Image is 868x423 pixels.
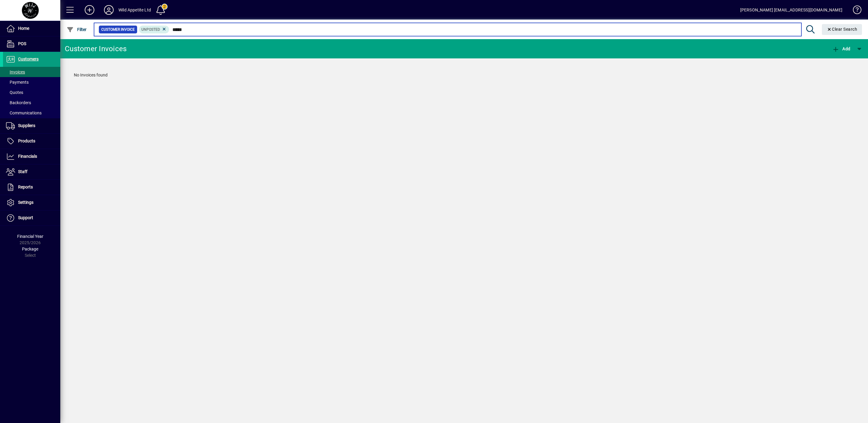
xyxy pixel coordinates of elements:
[80,5,99,15] button: Add
[68,66,860,84] div: No Invoices found
[99,5,118,15] button: Profile
[3,77,60,87] a: Payments
[3,149,60,164] a: Financials
[3,195,60,210] a: Settings
[6,110,42,115] span: Communications
[3,108,60,118] a: Communications
[822,24,862,35] button: Clear
[18,41,26,46] span: POS
[831,43,852,54] button: Add
[3,36,60,51] a: POS
[18,26,29,31] span: Home
[18,154,37,159] span: Financials
[18,215,33,220] span: Support
[18,123,35,128] span: Suppliers
[6,100,31,105] span: Backorders
[3,98,60,108] a: Backorders
[740,5,842,15] div: [PERSON_NAME] [EMAIL_ADDRESS][DOMAIN_NAME]
[67,27,87,32] span: Filter
[17,234,43,239] span: Financial Year
[65,24,88,35] button: Filter
[141,27,160,32] span: Unposted
[101,26,135,33] span: Customer Invoice
[3,210,60,225] a: Support
[848,1,860,21] a: Knowledge Base
[18,200,33,205] span: Settings
[18,185,33,189] span: Reports
[65,44,127,54] div: Customer Invoices
[3,87,60,98] a: Quotes
[3,164,60,179] a: Staff
[3,180,60,195] a: Reports
[18,138,35,143] span: Products
[3,118,60,133] a: Suppliers
[139,26,169,33] mat-chip: Customer Invoice Status: Unposted
[18,57,39,61] span: Customers
[6,80,29,85] span: Payments
[3,21,60,36] a: Home
[827,27,857,32] span: Clear Search
[6,90,23,95] span: Quotes
[22,247,38,251] span: Package
[832,46,850,51] span: Add
[3,67,60,77] a: Invoices
[3,134,60,149] a: Products
[18,169,27,174] span: Staff
[6,70,25,74] span: Invoices
[118,5,151,15] div: Wild Appetite Ltd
